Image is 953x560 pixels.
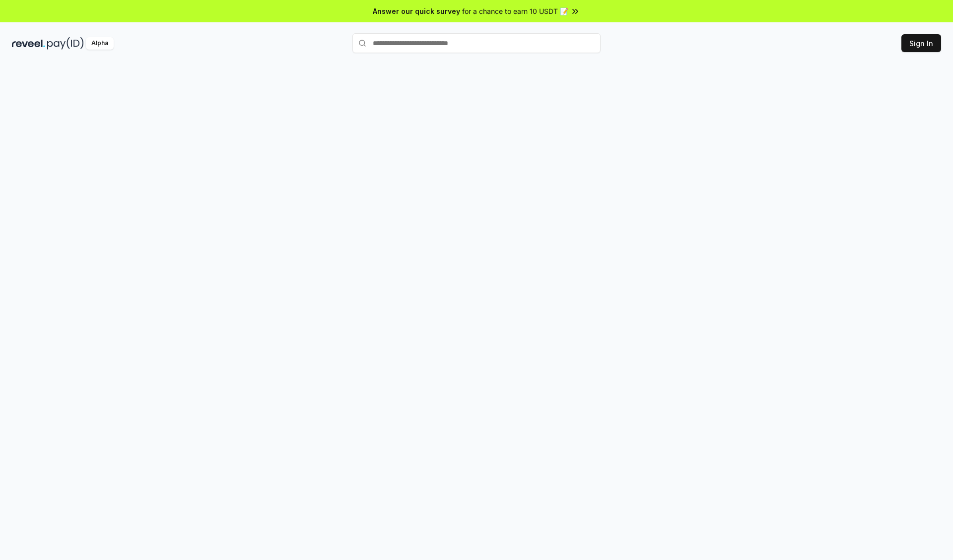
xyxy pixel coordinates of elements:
img: reveel_dark [12,37,45,50]
span: Answer our quick survey [373,6,460,16]
img: pay_id [47,37,84,50]
span: for a chance to earn 10 USDT 📝 [462,6,568,16]
div: Alpha [86,37,114,50]
button: Sign In [901,34,941,52]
